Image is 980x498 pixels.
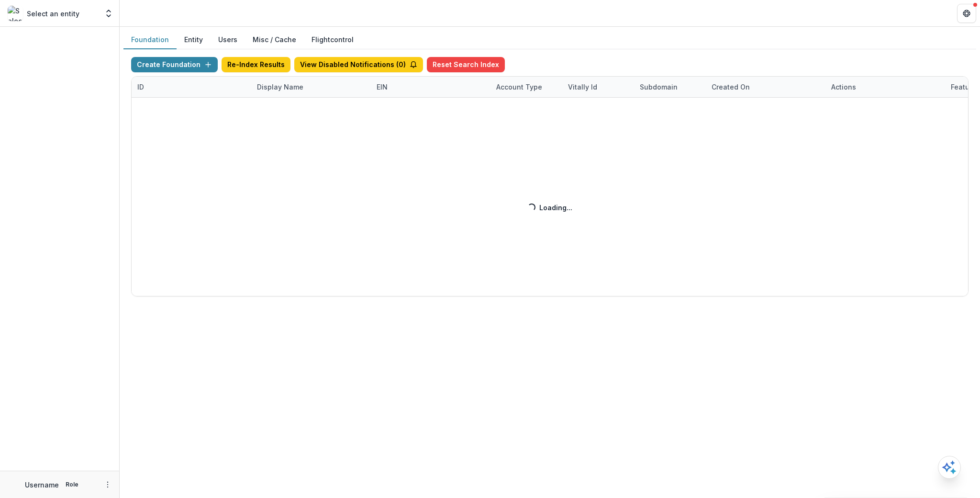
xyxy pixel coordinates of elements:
button: Misc / Cache [245,31,304,49]
p: Role [63,480,81,489]
button: More [102,479,113,490]
button: Entity [177,31,211,49]
button: Foundation [123,31,177,49]
button: Users [211,31,245,49]
button: Get Help [957,4,976,23]
button: Open AI Assistant [938,456,961,479]
a: Flightcontrol [312,34,354,45]
p: Username [25,480,59,490]
img: Select an entity [8,6,23,21]
p: Select an entity [27,9,79,19]
button: Open entity switcher [102,4,115,23]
